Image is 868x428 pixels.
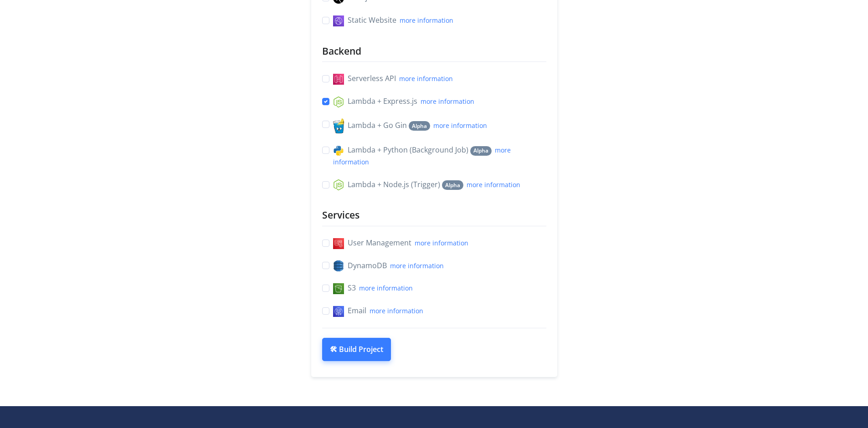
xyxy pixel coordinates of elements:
h2: Services [322,209,546,222]
img: go_gin.png [333,118,344,134]
label: Serverless API [333,73,453,85]
label: Lambda + Python (Background Job) [333,144,546,168]
img: nodejs.svg [333,179,344,190]
a: more information [467,180,520,189]
span: Alpha [442,180,463,190]
img: svg%3e [333,97,344,107]
a: more information [390,261,444,270]
label: DynamoDB [333,260,444,272]
label: Lambda + Node.js (Trigger) [333,179,520,191]
label: User Management [333,237,468,249]
a: more information [415,239,468,247]
label: Email [333,305,423,317]
img: dynamodb.svg [333,260,344,271]
label: Lambda + Go Gin [333,118,487,134]
span: Alpha [409,121,430,131]
img: svg%3e [333,74,344,85]
h2: Backend [322,45,546,58]
a: more information [433,121,487,130]
a: more information [359,284,413,292]
img: python.svg [333,145,344,156]
img: svg%3e [333,306,344,317]
label: Lambda + Express.js [333,96,474,107]
img: svg%3e [333,15,344,26]
a: more information [421,97,474,106]
a: more information [399,74,453,83]
a: more information [400,16,453,25]
img: svg%3e [333,283,344,294]
button: 🛠 Build Project [322,338,391,362]
span: Alpha [470,146,492,156]
a: more information [370,306,423,315]
label: Static Website [333,15,453,26]
img: cognito.svg [333,238,344,249]
label: S3 [333,282,413,294]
